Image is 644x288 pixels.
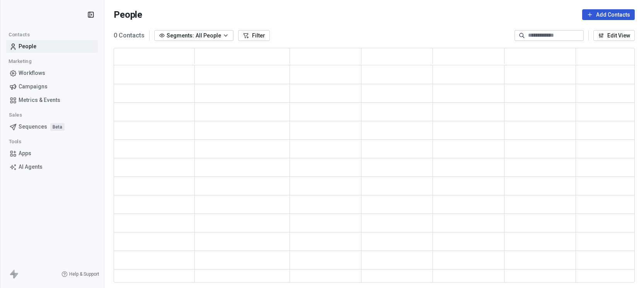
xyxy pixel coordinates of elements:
[238,30,270,41] button: Filter
[6,120,98,133] a: SequencesBeta
[19,69,45,77] span: Workflows
[593,30,635,41] button: Edit View
[6,161,98,173] a: AI Agents
[19,149,31,158] span: Apps
[114,31,145,40] span: 0 Contacts
[19,83,48,91] span: Campaigns
[19,96,60,104] span: Metrics & Events
[114,9,142,20] span: People
[6,147,98,160] a: Apps
[50,123,65,131] span: Beta
[69,271,99,277] span: Help & Support
[5,56,35,67] span: Marketing
[6,94,98,107] a: Metrics & Events
[19,123,47,131] span: Sequences
[5,29,33,41] span: Contacts
[19,42,36,51] span: People
[5,136,25,147] span: Tools
[6,40,98,53] a: People
[6,67,98,80] a: Workflows
[582,9,635,20] button: Add Contacts
[5,109,26,121] span: Sales
[6,80,98,93] a: Campaigns
[61,271,99,277] a: Help & Support
[19,163,43,171] span: AI Agents
[167,32,194,40] span: Segments:
[196,32,221,40] span: All People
